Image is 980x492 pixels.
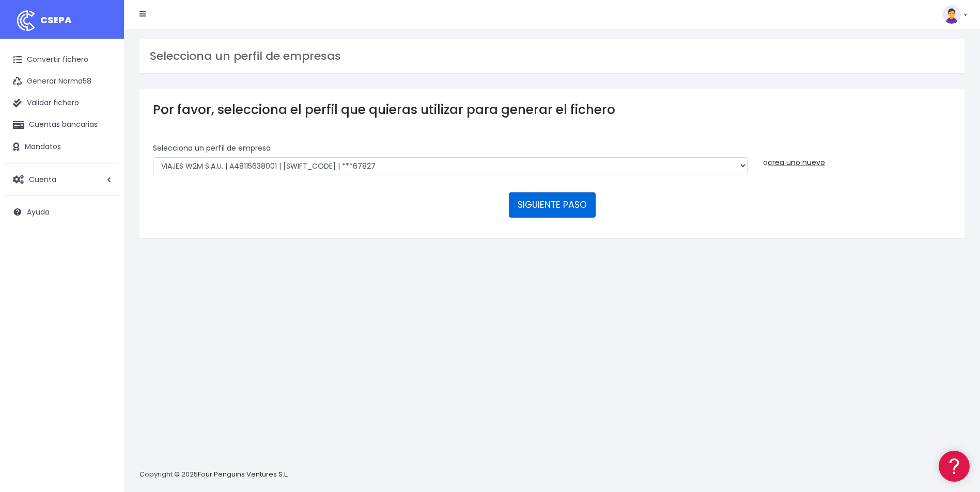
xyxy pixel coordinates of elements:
a: Cuenta [5,169,119,190]
h3: Selecciona un perfil de empresas [150,50,954,63]
img: profile [942,5,961,24]
h3: Por favor, selecciona el perfil que quieras utilizar para generar el fichero [153,102,951,117]
label: Selecciona un perfíl de empresa [153,143,271,154]
a: Validar fichero [5,92,119,114]
span: Cuenta [29,174,56,184]
a: Ayuda [5,201,119,223]
div: o [763,143,951,168]
a: crea uno nuevo [768,157,825,168]
a: Convertir fichero [5,49,119,71]
button: SIGUIENTE PASO [509,192,596,217]
a: Cuentas bancarias [5,114,119,136]
a: Four Penguins Ventures S.L. [198,469,288,479]
a: Mandatos [5,136,119,158]
p: Copyright © 2025 . [139,469,290,480]
span: Ayuda [27,207,50,217]
a: Generar Norma58 [5,71,119,92]
span: CSEPA [40,13,72,26]
img: logo [13,8,39,34]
